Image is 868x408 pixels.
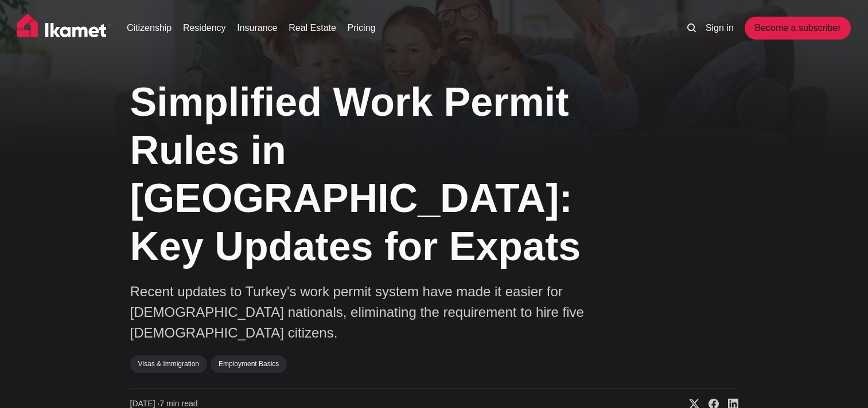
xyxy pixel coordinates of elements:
a: Real Estate [289,21,336,35]
a: Visas & Immigration [130,355,207,372]
h1: Simplified Work Permit Rules in [GEOGRAPHIC_DATA]: Key Updates for Expats [130,78,624,270]
a: Sign in [706,21,734,35]
a: Become a subscriber [745,17,850,40]
a: Insurance [237,21,277,35]
a: Citizenship [127,21,172,35]
img: Ikamet home [17,14,111,42]
p: Recent updates to Turkey's work permit system have made it easier for [DEMOGRAPHIC_DATA] national... [130,281,589,343]
a: Employment Basics [211,355,287,372]
a: Residency [183,21,226,35]
span: [DATE] ∙ [130,399,160,408]
a: Pricing [348,21,376,35]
